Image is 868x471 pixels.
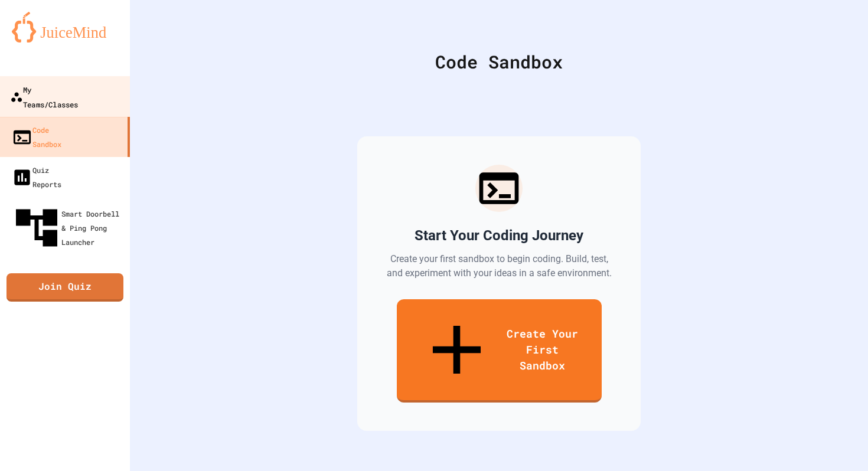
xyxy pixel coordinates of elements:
[10,82,78,111] div: My Teams/Classes
[397,299,602,403] a: Create Your First Sandbox
[6,273,123,302] a: Join Quiz
[12,163,61,191] div: Quiz Reports
[12,12,118,42] img: logo-orange.svg
[415,226,583,245] h2: Start Your Coding Journey
[159,48,838,75] div: Code Sandbox
[386,252,612,280] p: Create your first sandbox to begin coding. Build, test, and experiment with your ideas in a safe ...
[12,203,125,253] div: Smart Doorbell & Ping Pong Launcher
[12,123,61,151] div: Code Sandbox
